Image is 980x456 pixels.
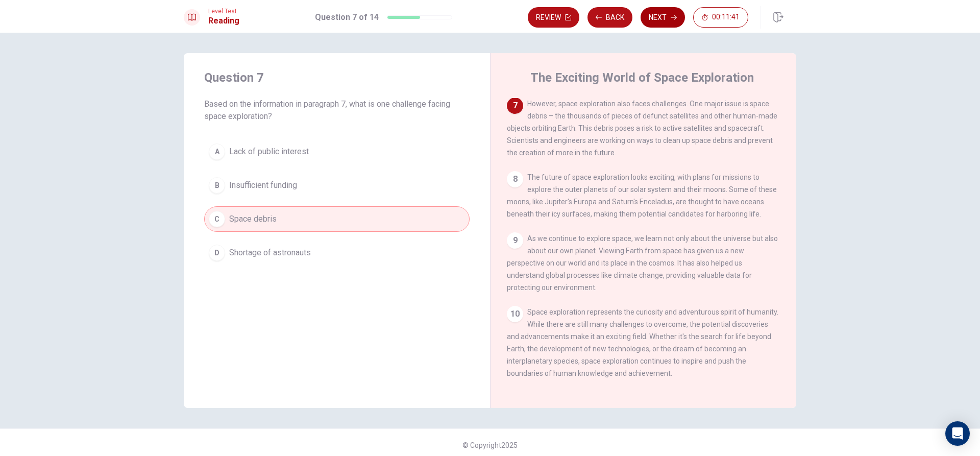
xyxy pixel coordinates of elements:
div: Open Intercom Messenger [945,421,970,446]
button: Back [587,7,632,28]
button: BInsufficient funding [204,173,470,198]
span: Insufficient funding [229,179,297,191]
div: D [209,245,225,261]
div: 8 [507,171,523,187]
button: Review [528,7,579,28]
span: Shortage of astronauts [229,247,311,259]
span: © Copyright 2025 [462,441,518,449]
div: C [209,211,225,227]
div: A [209,143,225,160]
h1: Question 7 of 14 [315,11,379,23]
span: Level Test [208,8,239,15]
button: 00:11:41 [693,7,748,28]
button: CSpace debris [204,206,470,232]
span: As we continue to explore space, we learn not only about the universe but also about our own plan... [507,234,778,292]
span: The future of space exploration looks exciting, with plans for missions to explore the outer plan... [507,173,777,218]
span: Lack of public interest [229,146,309,158]
button: Next [641,7,685,28]
span: Space exploration represents the curiosity and adventurous spirit of humanity. While there are st... [507,308,778,377]
div: 9 [507,232,523,249]
div: B [209,177,225,194]
span: 00:11:41 [712,13,740,21]
h4: The Exciting World of Space Exploration [530,69,754,86]
h1: Reading [208,15,239,27]
div: 10 [507,306,523,322]
span: Based on the information in paragraph 7, what is one challenge facing space exploration? [204,98,470,123]
button: ALack of public interest [204,139,470,164]
h4: Question 7 [204,69,470,86]
span: However, space exploration also faces challenges. One major issue is space debris – the thousands... [507,100,777,157]
span: Space debris [229,213,277,225]
div: 7 [507,98,523,114]
button: DShortage of astronauts [204,240,470,266]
